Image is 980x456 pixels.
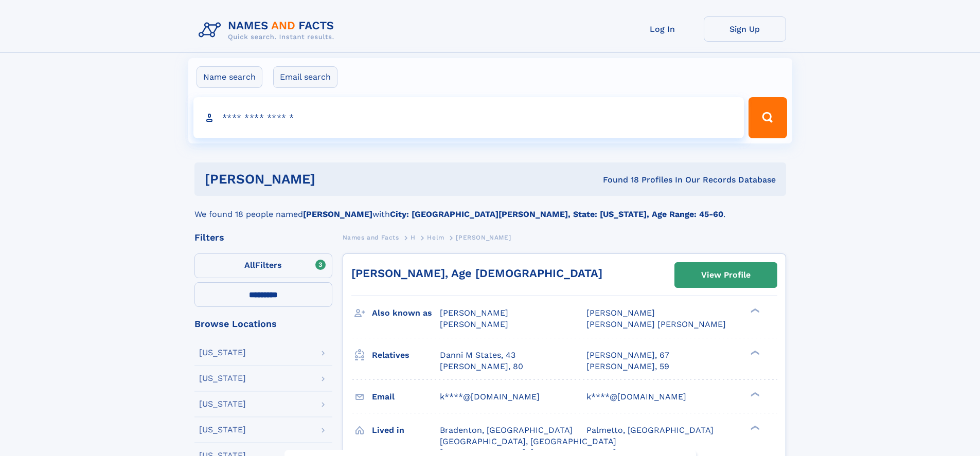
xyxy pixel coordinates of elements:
h3: Relatives [372,346,440,364]
a: Helm [427,231,444,244]
div: Found 18 Profiles In Our Records Database [459,174,776,186]
a: Log In [621,16,704,42]
img: Logo Names and Facts [194,16,343,44]
div: ❯ [748,349,760,356]
div: We found 18 people named with . [194,196,786,221]
label: Email search [273,66,337,88]
div: [US_STATE] [199,400,246,408]
span: [GEOGRAPHIC_DATA], [GEOGRAPHIC_DATA] [440,436,616,446]
div: [US_STATE] [199,349,246,357]
span: [PERSON_NAME] [440,319,508,329]
a: Danni M States, 43 [440,350,515,361]
h3: Email [372,388,440,406]
span: [PERSON_NAME] [PERSON_NAME] [586,319,726,329]
h1: [PERSON_NAME] [205,173,459,186]
a: [PERSON_NAME], Age [DEMOGRAPHIC_DATA] [351,267,602,280]
div: [US_STATE] [199,426,246,434]
div: [US_STATE] [199,374,246,382]
b: City: [GEOGRAPHIC_DATA][PERSON_NAME], State: [US_STATE], Age Range: 45-60 [390,209,723,219]
div: View Profile [701,263,751,287]
a: [PERSON_NAME], 67 [586,350,669,361]
span: Helm [427,234,444,241]
span: Bradenton, [GEOGRAPHIC_DATA] [440,425,573,435]
a: View Profile [675,263,777,287]
div: Browse Locations [194,319,332,329]
input: search input [193,97,744,138]
div: ❯ [748,307,760,314]
a: H [411,231,416,244]
a: Names and Facts [343,231,399,244]
a: [PERSON_NAME], 80 [440,361,523,372]
span: [PERSON_NAME] [586,308,655,318]
button: Search Button [749,97,787,138]
a: Sign Up [704,16,786,42]
span: [PERSON_NAME] [456,234,511,241]
div: ❯ [748,391,760,397]
h3: Also known as [372,304,440,322]
a: [PERSON_NAME], 59 [586,361,669,372]
b: [PERSON_NAME] [303,209,372,219]
label: Filters [194,253,332,278]
h3: Lived in [372,422,440,439]
span: H [411,234,416,241]
span: Palmetto, [GEOGRAPHIC_DATA] [586,425,714,435]
span: [PERSON_NAME] [440,308,508,318]
div: ❯ [748,424,760,431]
span: All [244,260,255,270]
label: Name search [197,66,262,88]
div: Filters [194,233,332,242]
